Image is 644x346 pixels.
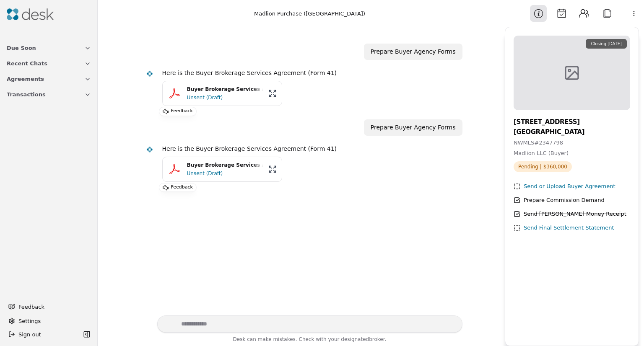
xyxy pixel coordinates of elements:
span: Madlion LLC (Buyer) [514,150,569,156]
span: Settings [18,317,41,325]
div: Send [PERSON_NAME] Money Receipt [524,210,626,219]
span: designated [341,336,369,342]
div: Send Final Settlement Statement [524,224,614,232]
button: Feedback [3,299,91,314]
div: Here is the Buyer Brokerage Services Agreement (Form 41) [162,144,456,154]
p: Feedback [171,183,193,192]
div: Buyer Brokerage Services Agreement.pdf [187,161,263,169]
button: Sign out [5,328,81,341]
span: Due Soon [7,44,36,52]
img: Desk [146,70,153,77]
img: Desk [7,8,54,20]
div: Desk can make mistakes. Check with your broker. [157,335,462,346]
button: Transactions [2,87,96,102]
div: Unsent (Draft) [187,169,263,178]
button: Settings [5,314,93,328]
div: Prepare Buyer Agency Forms [371,123,456,132]
button: Agreements [2,71,96,87]
span: Feedback [18,302,86,311]
span: Recent Chats [7,59,47,68]
div: NWMLS # 2347798 [514,139,630,147]
div: Send or Upload Buyer Agreement [524,182,615,191]
div: Prepare Commission Demand [524,196,605,205]
button: Recent Chats [2,56,96,71]
div: Prepare Buyer Agency Forms [371,47,456,57]
div: Here is the Buyer Brokerage Services Agreement (Form 41) [162,68,456,78]
button: Send or Upload Buyer Agreement [514,182,615,191]
span: Agreements [7,75,44,83]
textarea: Write your prompt here [157,315,462,333]
div: Unsent (Draft) [187,93,263,102]
p: Feedback [171,107,193,116]
button: Due Soon [2,40,96,56]
div: [STREET_ADDRESS] [514,117,630,127]
img: Desk [146,146,153,153]
div: Closing [DATE] [586,39,627,49]
button: Buyer Brokerage Services Agreement.pdfUnsent (Draft) [162,81,282,106]
span: Sign out [18,330,41,339]
span: Transactions [7,90,46,99]
button: Buyer Brokerage Services Agreement.pdfUnsent (Draft) [162,157,282,182]
div: Buyer Brokerage Services Agreement.pdf [187,85,263,93]
div: [GEOGRAPHIC_DATA] [514,127,630,137]
div: Madlion Purchase ([GEOGRAPHIC_DATA]) [254,9,365,18]
span: Pending | $360,000 [514,161,572,172]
